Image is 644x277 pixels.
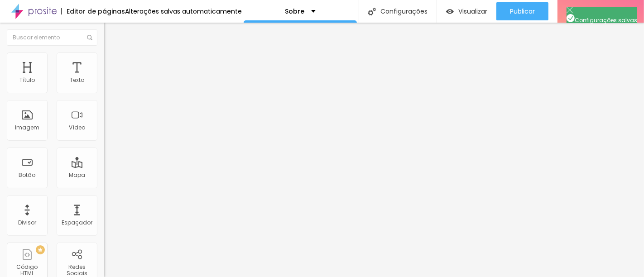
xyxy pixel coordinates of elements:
[458,8,487,15] span: Visualizar
[567,7,573,13] img: Icone
[69,172,85,178] div: Mapa
[19,172,36,178] div: Botão
[87,35,92,40] img: Icone
[9,264,45,277] div: Código HTML
[368,8,376,15] img: Icone
[69,124,85,131] div: Vídeo
[567,16,637,24] span: Configurações salvas
[19,77,35,83] div: Título
[125,8,242,14] div: Alterações salvas automaticamente
[61,8,125,14] div: Editor de páginas
[59,264,95,277] div: Redes Sociais
[496,2,548,20] button: Publicar
[18,220,36,226] div: Divisor
[15,124,39,131] div: Imagem
[285,8,304,14] p: Sobre
[567,14,575,22] img: Icone
[62,220,92,226] div: Espaçador
[437,2,496,20] button: Visualizar
[70,77,84,83] div: Texto
[446,8,454,15] img: view-1.svg
[7,29,97,46] input: Buscar elemento
[510,8,535,15] span: Publicar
